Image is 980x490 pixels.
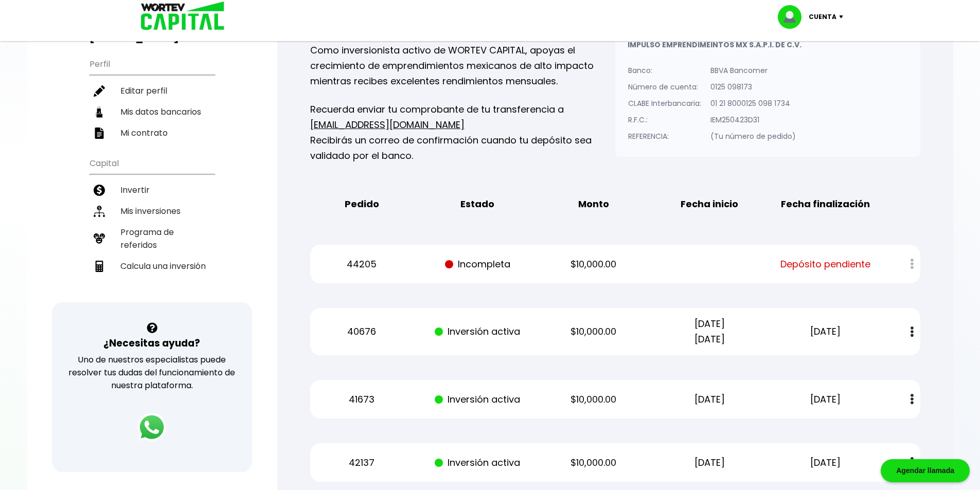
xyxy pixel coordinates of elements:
[545,455,643,470] p: $10,000.00
[90,152,215,302] ul: Capital
[545,257,643,272] p: $10,000.00
[781,196,870,212] b: Fecha finalización
[137,413,166,442] img: logos_whatsapp-icon.242b2217.svg
[429,455,527,470] p: Inversión activa
[777,324,875,339] p: [DATE]
[429,392,527,407] p: Inversión activa
[545,324,643,339] p: $10,000.00
[681,196,738,212] b: Fecha inicio
[661,316,758,347] p: [DATE] [DATE]
[628,112,701,128] p: R.F.C.:
[90,201,215,222] a: Mis inversiones
[710,112,796,128] p: IEM250423D31
[90,179,215,201] a: Invertir
[90,52,215,143] ul: Perfil
[345,196,379,212] b: Pedido
[710,79,796,95] p: 0125 098173
[460,196,494,212] b: Estado
[94,206,105,217] img: inversiones-icon.6695dc30.svg
[313,257,411,272] p: 44205
[710,96,796,111] p: 01 21 8000125 098 1734
[310,102,615,164] p: Recuerda enviar tu comprobante de tu transferencia a Recibirás un correo de confirmación cuando t...
[90,122,215,143] a: Mi contrato
[429,324,527,339] p: Inversión activa
[429,257,527,272] p: Incompleta
[578,196,609,212] b: Monto
[836,15,850,19] img: icon-down
[661,455,758,470] p: [DATE]
[545,392,643,407] p: $10,000.00
[780,257,870,272] span: Depósito pendiente
[90,19,215,44] h3: Buen día,
[628,79,701,95] p: Número de cuenta:
[90,256,215,277] a: Calcula una inversión
[809,9,836,25] p: Cuenta
[313,324,411,339] p: 40676
[94,106,105,118] img: datos-icon.10cf9172.svg
[94,185,105,196] img: invertir-icon.b3b967d7.svg
[90,101,215,122] a: Mis datos bancarios
[710,63,796,78] p: BBVA Bancomer
[628,63,701,78] p: Banco:
[628,40,801,50] b: IMPULSO EMPRENDIMEINTOS MX S.A.P.I. DE C.V.
[313,455,411,470] p: 42137
[103,336,200,351] h3: ¿Necesitas ayuda?
[94,128,105,139] img: contrato-icon.f2db500c.svg
[628,129,701,144] p: REFERENCIA:
[94,261,105,272] img: calculadora-icon.17d418c4.svg
[94,233,105,244] img: recomiendanos-icon.9b8e9327.svg
[65,353,239,392] p: Uno de nuestros especialistas puede resolver tus dudas del funcionamiento de nuestra plataforma.
[313,392,411,407] p: 41673
[90,222,215,256] a: Programa de referidos
[90,80,215,101] a: Editar perfil
[94,85,105,97] img: editar-icon.952d3147.svg
[628,96,701,111] p: CLABE Interbancaria:
[710,129,796,144] p: (Tu número de pedido)
[777,392,875,407] p: [DATE]
[310,43,615,89] p: Como inversionista activo de WORTEV CAPITAL, apoyas el crecimiento de emprendimientos mexicanos d...
[777,455,875,470] p: [DATE]
[310,118,465,131] a: [EMAIL_ADDRESS][DOMAIN_NAME]
[778,5,809,29] img: profile-image
[661,392,758,407] p: [DATE]
[881,459,970,482] div: Agendar llamada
